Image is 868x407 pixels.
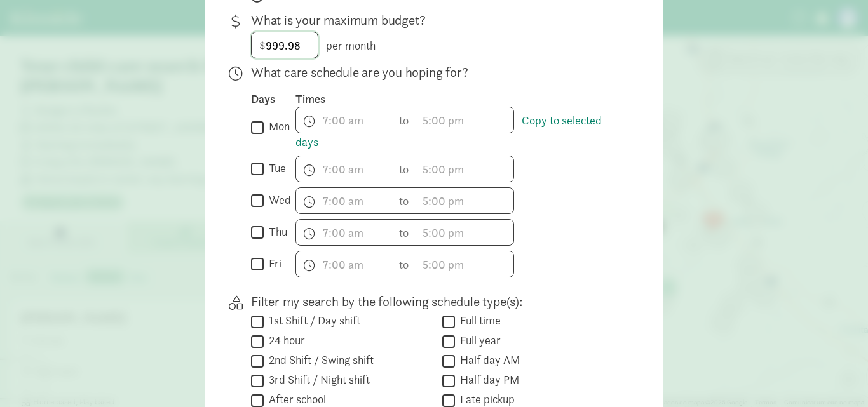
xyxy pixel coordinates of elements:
input: 5:00 pm [417,188,513,213]
label: Full time [455,313,501,328]
div: Days [251,91,295,107]
input: 5:00 pm [417,107,513,133]
label: fri [264,256,281,271]
label: 1st Shift / Day shift [264,313,360,328]
input: 5:00 pm [417,220,513,245]
input: 7:00 am [296,156,393,182]
label: 24 hour [264,333,305,348]
input: 5:00 pm [417,251,513,277]
span: to [399,224,410,241]
p: What care schedule are you hoping for? [251,63,622,81]
div: Times [295,91,622,107]
span: to [399,161,410,178]
p: What is your maximum budget? [251,11,622,29]
label: After school [264,392,326,407]
input: 7:00 am [296,251,393,277]
label: Half day PM [455,372,519,387]
input: 5:00 pm [417,156,513,182]
label: Full year [455,333,501,348]
span: to [399,192,410,210]
label: 2nd Shift / Swing shift [264,352,374,368]
span: to [399,112,410,129]
input: 0.00 [252,32,318,58]
label: 3rd Shift / Night shift [264,372,370,387]
label: Half day AM [455,352,520,368]
label: mon [264,119,290,134]
label: wed [264,192,291,208]
span: to [399,256,410,273]
input: 7:00 am [296,188,393,213]
label: thu [264,224,287,239]
label: tue [264,161,286,176]
input: 7:00 am [296,220,393,245]
p: Filter my search by the following schedule type(s): [251,293,622,310]
label: Late pickup [455,392,515,407]
span: per month [326,38,376,53]
input: 7:00 am [296,107,393,133]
